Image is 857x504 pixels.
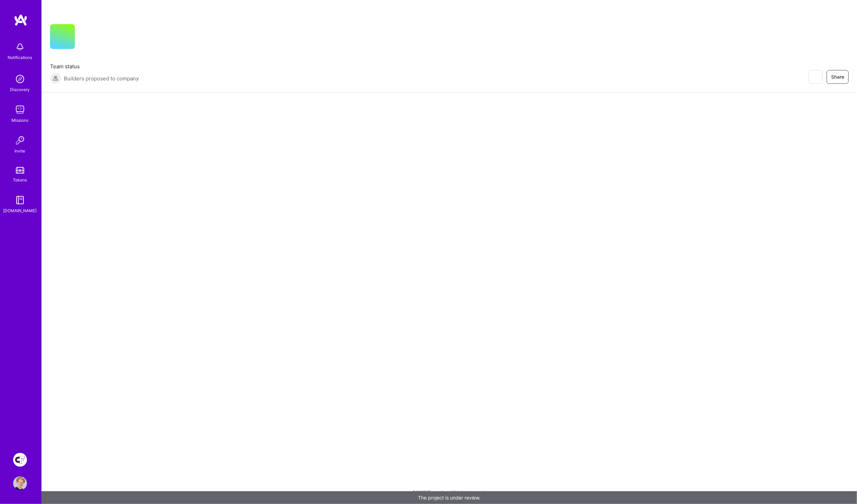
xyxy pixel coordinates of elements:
[50,73,61,84] img: Builders proposed to company
[50,63,139,70] span: Team status
[83,35,89,41] i: icon CompanyGray
[41,491,857,504] div: The project is under review.
[11,453,29,467] a: Creative Fabrica Project Team
[13,40,27,54] img: bell
[13,72,27,86] img: discovery
[13,476,27,490] img: User Avatar
[13,453,27,467] img: Creative Fabrica Project Team
[812,74,818,80] i: icon EyeClosed
[11,476,29,490] a: User Avatar
[8,54,32,61] div: Notifications
[3,207,37,214] div: [DOMAIN_NAME]
[12,117,29,124] div: Missions
[13,103,27,117] img: teamwork
[13,134,27,147] img: Invite
[15,147,26,155] div: Invite
[13,176,27,184] div: Tokens
[13,193,27,207] img: guide book
[827,70,849,84] button: Share
[831,73,844,80] span: Share
[14,14,28,26] img: logo
[16,167,24,174] img: tokens
[64,75,139,82] span: Builders proposed to company
[10,86,30,93] div: Discovery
